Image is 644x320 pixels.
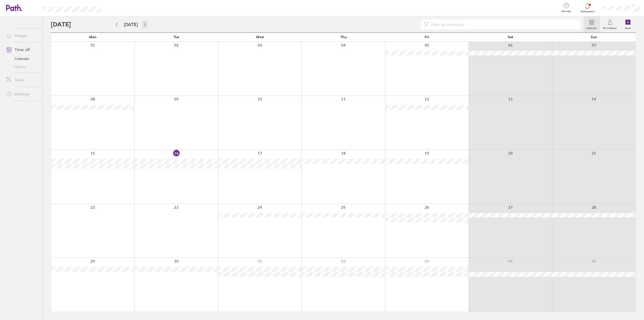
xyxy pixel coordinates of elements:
[89,35,97,39] span: Mon
[583,25,600,30] label: Calendar
[622,25,634,30] label: Book
[425,35,429,39] span: Fri
[583,16,600,32] a: Calendar
[256,35,264,39] span: Wed
[508,35,513,39] span: Sat
[120,20,142,29] button: [DATE]
[340,35,347,39] span: Thu
[2,75,43,85] a: Tools
[2,89,43,99] a: Settings
[429,20,577,29] input: Filter by employee
[600,16,620,32] a: My holidays
[2,55,43,63] a: Calendar
[2,63,43,71] a: History
[174,35,179,39] span: Tue
[600,25,620,30] label: My holidays
[620,16,636,32] a: Book
[591,35,597,39] span: Sun
[579,10,596,13] span: Notifications
[558,10,574,13] span: Get help
[579,3,596,13] a: Notifications
[2,45,43,55] a: Time off
[2,30,43,41] a: People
